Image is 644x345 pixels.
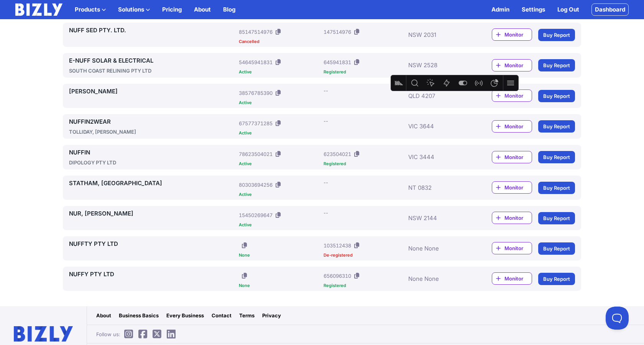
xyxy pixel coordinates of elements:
a: About [194,5,211,14]
div: 54645941831 [239,58,273,66]
a: Settings [522,5,545,14]
span: Monitor [504,92,532,100]
span: Monitor [504,61,532,69]
a: Buy Report [538,273,575,285]
a: Buy Report [538,120,575,133]
div: Active [239,101,320,105]
a: NUFFIN [69,148,236,157]
div: NSW 2528 [408,56,469,75]
a: Dashboard [591,3,629,16]
a: Business Basics [119,312,159,319]
a: NUFFTY PTY LTD [69,239,236,249]
div: -- [324,179,328,186]
div: 645941831 [324,58,351,66]
div: 147514976 [324,28,351,36]
div: Active [239,70,320,74]
div: 623504021 [324,150,351,158]
div: 656096310 [324,272,351,280]
a: Buy Report [538,151,575,163]
div: 38576785390 [239,89,273,97]
a: Buy Report [538,182,575,194]
a: Buy Report [538,90,575,102]
a: About [96,312,111,319]
a: Monitor [492,272,532,285]
a: Monitor [492,59,532,71]
div: 78623504021 [239,150,273,158]
a: [PERSON_NAME] [69,87,236,96]
div: Active [239,192,320,197]
div: None [239,284,320,288]
a: NUR, [PERSON_NAME] [69,209,236,218]
div: 103512438 [324,242,351,249]
a: Buy Report [538,59,575,71]
div: None [239,253,320,257]
a: Contact [212,312,232,319]
a: NUFFY PTY LTD [69,270,236,279]
div: -- [324,117,328,125]
a: Buy Report [538,242,575,255]
span: Monitor [504,153,532,161]
a: Monitor [492,212,532,224]
div: Registered [324,162,405,166]
a: Monitor [492,28,532,41]
a: NUFF SED PTY. LTD. [69,26,236,35]
span: Monitor [504,214,532,222]
div: None None [408,239,469,257]
div: 15450269647 [239,211,273,219]
a: E-NUFF SOLAR & ELECTRICAL [69,56,236,65]
a: Monitor [492,90,532,102]
div: NT 0832 [408,179,469,197]
iframe: Toggle Customer Support [606,307,629,330]
button: Products [75,5,106,14]
span: Monitor [504,244,532,252]
a: NUFFIN2WEAR [69,117,236,126]
div: DIPOLOGY PTY LTD [69,159,236,166]
a: Buy Report [538,212,575,224]
div: NSW 2144 [408,209,469,227]
div: Cancelled [239,40,320,44]
div: -- [324,209,328,217]
a: Monitor [492,120,532,133]
span: Monitor [504,184,532,191]
a: Admin [491,5,509,14]
div: Active [239,131,320,135]
div: De-registered [324,253,405,257]
div: 85147514976 [239,28,273,36]
a: Blog [223,5,235,14]
span: Monitor [504,31,532,38]
div: VIC 3644 [408,117,469,136]
a: Monitor [492,242,532,254]
div: None None [408,270,469,288]
a: Privacy [262,312,281,319]
div: Active [239,162,320,166]
a: Pricing [162,5,182,14]
a: Every Business [166,312,204,319]
div: 80303694256 [239,181,273,189]
a: Log Out [557,5,579,14]
div: Registered [324,284,405,288]
div: SOUTH COAST RELINING PTY LTD [69,67,236,75]
div: QLD 4207 [408,87,469,105]
span: Monitor [504,275,532,282]
div: TOLLIDAY, [PERSON_NAME] [69,128,236,136]
a: Monitor [492,181,532,194]
div: Active [239,223,320,227]
button: Solutions [118,5,150,14]
a: Buy Report [538,29,575,41]
span: Follow us: [96,330,179,338]
div: -- [324,87,328,95]
div: VIC 3444 [408,148,469,166]
a: Monitor [492,151,532,163]
a: Terms [239,312,255,319]
div: NSW 2031 [408,26,469,44]
span: Monitor [504,123,532,130]
div: 67577371285 [239,119,273,127]
div: Registered [324,70,405,74]
a: STATHAM, [GEOGRAPHIC_DATA] [69,179,236,188]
